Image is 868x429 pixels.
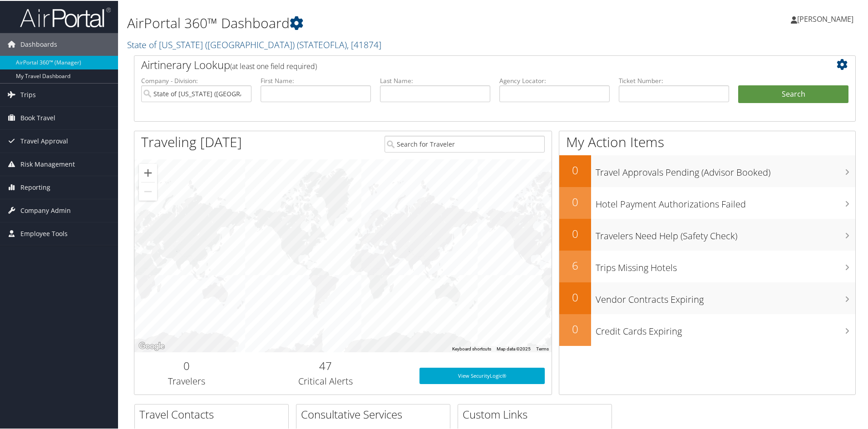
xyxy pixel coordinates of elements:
a: State of [US_STATE] ([GEOGRAPHIC_DATA]) [127,38,381,50]
button: Zoom in [139,163,157,181]
span: Travel Approval [20,129,68,152]
span: Book Travel [20,106,55,128]
h2: 0 [559,225,591,241]
a: [PERSON_NAME] [791,5,863,32]
h3: Travel Approvals Pending (Advisor Booked) [596,161,855,178]
h2: Consultative Services [301,406,450,421]
button: Keyboard shortcuts [452,345,491,351]
span: [PERSON_NAME] [797,13,853,23]
img: airportal-logo.png [20,6,111,27]
h1: AirPortal 360™ Dashboard [127,13,617,32]
h2: 0 [559,193,591,209]
h1: My Action Items [559,132,855,151]
span: ( STATEOFLA ) [297,38,347,50]
img: Google [137,340,167,351]
label: Agency Locator: [499,75,610,84]
a: 0Travel Approvals Pending (Advisor Booked) [559,154,855,186]
span: Reporting [20,175,50,198]
a: 0Travelers Need Help (Safety Check) [559,218,855,250]
span: , [ 41874 ] [347,38,381,50]
a: 0Hotel Payment Authorizations Failed [559,186,855,218]
h2: 47 [246,357,406,373]
a: View SecurityLogic® [419,367,545,383]
a: Open this area in Google Maps (opens a new window) [137,340,167,351]
h3: Travelers Need Help (Safety Check) [596,224,855,242]
a: Terms (opens in new tab) [536,345,549,350]
h3: Hotel Payment Authorizations Failed [596,192,855,210]
h2: Airtinerary Lookup [141,56,789,72]
h3: Vendor Contracts Expiring [596,288,855,305]
a: 0Credit Cards Expiring [559,313,855,345]
span: Employee Tools [20,222,68,244]
label: Company - Division: [141,75,252,84]
label: First Name: [261,75,371,84]
input: Search for Traveler [385,135,545,152]
h3: Critical Alerts [246,374,406,387]
button: Search [738,84,848,103]
a: 6Trips Missing Hotels [559,250,855,281]
h2: 6 [559,257,591,272]
span: Trips [20,83,36,105]
h3: Trips Missing Hotels [596,256,855,273]
h3: Travelers [141,374,232,387]
h3: Credit Cards Expiring [596,320,855,337]
span: Risk Management [20,152,75,175]
span: Company Admin [20,198,71,221]
h2: 0 [559,162,591,177]
h2: 0 [559,289,591,304]
h2: Custom Links [463,406,612,421]
button: Zoom out [139,182,157,200]
h2: Travel Contacts [139,406,288,421]
h1: Traveling [DATE] [141,132,242,151]
span: (at least one field required) [230,60,317,70]
span: Dashboards [20,32,57,55]
label: Ticket Number: [619,75,729,84]
h2: 0 [559,321,591,336]
h2: 0 [141,357,232,373]
span: Map data ©2025 [497,345,531,350]
a: 0Vendor Contracts Expiring [559,281,855,313]
label: Last Name: [380,75,490,84]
